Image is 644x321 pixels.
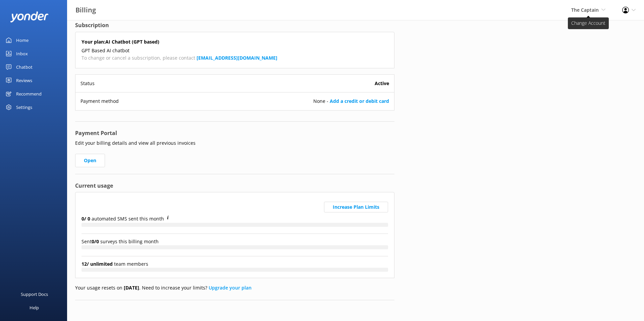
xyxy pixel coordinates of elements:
[16,101,32,114] div: Settings
[10,11,49,22] img: yonder-white-logo.png
[197,55,277,61] a: [EMAIL_ADDRESS][DOMAIN_NAME]
[209,284,252,291] a: Upgrade your plan
[82,261,114,267] strong: 12 / unlimited
[82,54,388,62] p: To change or cancel a subscription, please contact
[92,238,100,245] strong: 0 / 0
[75,129,394,138] h4: Payment Portal
[75,139,394,147] p: Edit your billing details and view all previous invoices
[75,154,105,167] a: Open
[82,38,388,46] h5: Your plan: AI Chatbot (GPT based)
[375,80,389,87] b: Active
[324,202,388,212] button: Increase Plan Limits
[571,7,599,13] span: The Captain
[16,74,32,87] div: Reviews
[75,21,394,30] h4: Subscription
[80,98,119,105] p: Payment method
[330,98,389,104] a: Add a credit or debit card
[16,47,28,60] div: Inbox
[16,60,33,74] div: Chatbot
[82,215,92,222] strong: 0 / 0
[82,260,388,268] p: team members
[30,301,39,314] div: Help
[82,215,388,222] p: automated SMS sent this month
[75,5,96,15] h3: Billing
[124,284,139,291] strong: [DATE]
[75,182,394,190] h4: Current usage
[16,34,29,47] div: Home
[313,98,389,105] span: None -
[75,284,394,292] p: Your usage resets on . Need to increase your limits?
[21,287,48,301] div: Support Docs
[324,198,388,215] a: Increase Plan Limits
[82,238,388,245] p: Sent surveys this billing month
[82,47,388,54] p: GPT Based AI chatbot
[16,87,42,101] div: Recommend
[80,80,95,87] p: Status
